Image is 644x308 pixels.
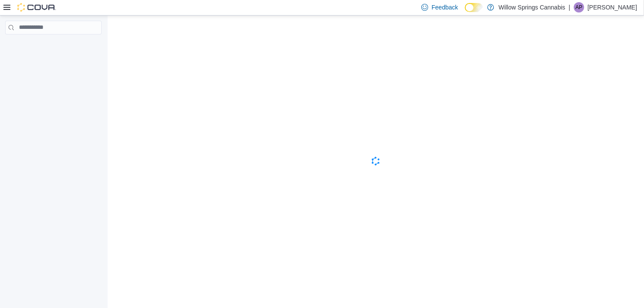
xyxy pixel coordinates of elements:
span: AP [576,2,582,12]
nav: Complex example [5,36,102,57]
img: Cova [17,3,56,12]
span: Dark Mode [465,12,465,12]
p: [PERSON_NAME] [588,2,637,12]
p: | [569,2,570,12]
p: Willow Springs Cannabis [498,2,565,12]
div: Alex Perdikis [574,2,584,12]
span: Feedback [432,3,458,12]
input: Dark Mode [465,3,483,12]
